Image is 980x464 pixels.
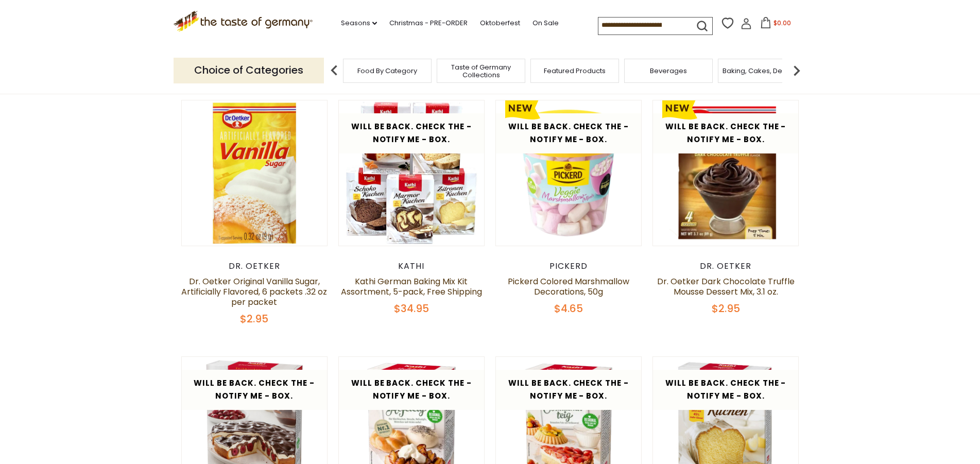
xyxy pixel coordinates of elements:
span: $0.00 [773,19,791,27]
span: $34.95 [394,301,429,316]
a: Christmas - PRE-ORDER [389,18,468,29]
a: Kathi German Baking Mix Kit Assortment, 5-pack, Free Shipping [341,276,482,298]
div: Kathi [338,261,485,271]
img: Dr. Oetker Dark Chocolate Truffle Mousse Dessert Mix, 3.1 oz. [653,100,799,246]
a: Beverages [650,67,687,75]
img: Dr. Oetker Original Vanilla Sugar, Artificially Flavored, 6 packets .32 oz per packet [182,100,328,246]
img: previous arrow [324,60,345,81]
div: Dr. Oetker [652,261,799,271]
div: Pickerd [495,261,642,271]
button: $0.00 [754,17,798,32]
a: Food By Category [357,67,417,75]
a: Featured Products [544,67,606,75]
a: Baking, Cakes, Desserts [723,67,802,75]
img: Kathi German Baking Mix Kit Assortment, 5-pack, Free Shipping [339,100,485,246]
span: $2.95 [712,301,740,316]
img: next arrow [786,60,807,81]
a: Taste of Germany Collections [440,63,522,79]
div: Dr. Oetker [181,261,328,271]
a: Seasons [341,18,377,29]
a: Dr. Oetker Original Vanilla Sugar, Artificially Flavored, 6 packets .32 oz per packet [181,276,327,308]
a: Pickerd Colored Marshmallow Decorations, 50g [508,276,629,298]
a: Dr. Oetker Dark Chocolate Truffle Mousse Dessert Mix, 3.1 oz. [657,276,795,298]
span: $2.95 [240,312,268,326]
p: Choice of Categories [174,58,324,83]
span: $4.65 [554,301,583,316]
a: On Sale [532,18,559,29]
a: Oktoberfest [480,18,520,29]
img: Pickerd Colored Marshmallow Decorations, 50g [496,100,642,246]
